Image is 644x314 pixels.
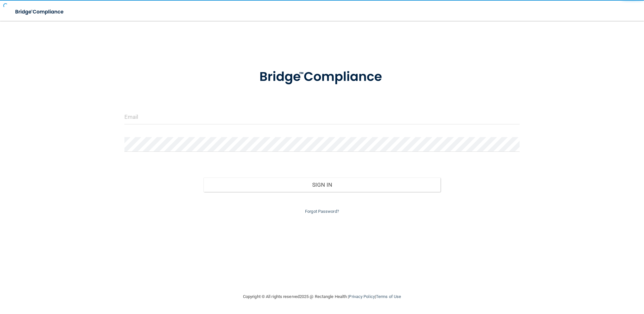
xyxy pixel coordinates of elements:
a: Terms of Use [376,294,401,299]
input: Email [124,110,520,124]
img: bridge_compliance_login_screen.278c3ca4.svg [246,60,398,94]
a: Forgot Password? [305,209,339,214]
div: Copyright © All rights reserved 2025 @ Rectangle Health | | [203,286,441,307]
a: Privacy Policy [349,294,375,299]
img: bridge_compliance_login_screen.278c3ca4.svg [10,5,70,19]
button: Sign In [203,178,441,192]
